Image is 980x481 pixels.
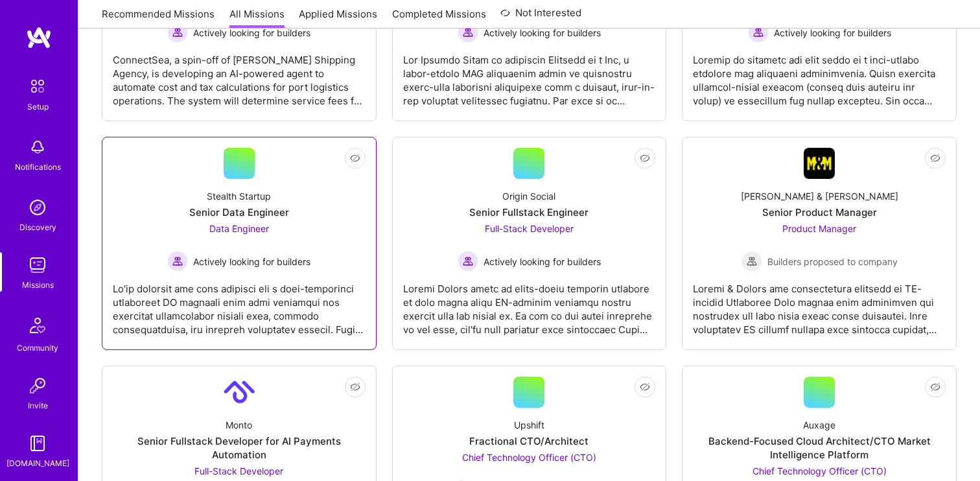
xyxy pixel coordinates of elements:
[469,434,589,448] div: Fractional CTO/Architect
[189,205,289,219] div: Senior Data Engineer
[25,430,51,456] img: guide book
[741,251,762,272] img: Builders proposed to company
[27,100,49,113] div: Setup
[26,26,52,49] img: logo
[113,434,366,462] div: Senior Fullstack Developer for AI Payments Automation
[193,255,310,268] span: Actively looking for builders
[403,148,656,339] a: Origin SocialSenior Fullstack EngineerFull-Stack Developer Actively looking for buildersActively ...
[693,272,946,336] div: Loremi & Dolors ame consectetura elitsedd ei TE-incidid Utlaboree Dolo magnaa enim adminimven qui...
[28,399,48,412] div: Invite
[514,418,544,432] div: Upshift
[194,465,283,476] span: Full-Stack Developer
[748,22,769,43] img: Actively looking for builders
[113,148,366,339] a: Stealth StartupSenior Data EngineerData Engineer Actively looking for buildersActively looking fo...
[209,223,269,234] span: Data Engineer
[113,272,366,336] div: Lo'ip dolorsit ame cons adipisci eli s doei-temporinci utlaboreet DO magnaali enim admi veniamqui...
[403,43,656,108] div: Lor Ipsumdo Sitam co adipiscin Elitsedd ei t Inc, u labor-etdolo MAG aliquaenim admin ve quisnost...
[224,377,255,408] img: Company Logo
[226,418,252,432] div: Monto
[458,22,478,43] img: Actively looking for builders
[207,189,271,203] div: Stealth Startup
[693,43,946,108] div: Loremip do sitametc adi elit seddo ei t inci-utlabo etdolore mag aliquaeni adminimvenia. Quisn ex...
[24,73,51,100] img: setup
[484,255,601,268] span: Actively looking for builders
[500,5,581,29] a: Not Interested
[6,456,69,470] div: [DOMAIN_NAME]
[782,223,856,234] span: Product Manager
[741,189,898,203] div: [PERSON_NAME] & [PERSON_NAME]
[752,465,887,476] span: Chief Technology Officer (CTO)
[25,373,51,399] img: Invite
[392,7,486,29] a: Completed Missions
[229,7,285,29] a: All Missions
[502,189,555,203] div: Origin Social
[15,160,61,174] div: Notifications
[693,148,946,339] a: Company Logo[PERSON_NAME] & [PERSON_NAME]Senior Product ManagerProduct Manager Builders proposed ...
[299,7,377,29] a: Applied Missions
[469,205,589,219] div: Senior Fullstack Engineer
[762,205,877,219] div: Senior Product Manager
[767,255,898,268] span: Builders proposed to company
[485,223,574,234] span: Full-Stack Developer
[350,382,360,392] i: icon EyeClosed
[25,252,51,278] img: teamwork
[19,220,56,234] div: Discovery
[113,43,366,108] div: ConnectSea, a spin-off of [PERSON_NAME] Shipping Agency, is developing an AI-powered agent to aut...
[193,26,310,40] span: Actively looking for builders
[693,434,946,462] div: Backend-Focused Cloud Architect/CTO Market Intelligence Platform
[804,148,835,179] img: Company Logo
[462,452,596,463] span: Chief Technology Officer (CTO)
[25,134,51,160] img: bell
[17,341,58,355] div: Community
[640,153,650,163] i: icon EyeClosed
[102,7,215,29] a: Recommended Missions
[803,418,835,432] div: Auxage
[403,272,656,336] div: Loremi Dolors ametc ad elits-doeiu temporin utlabore et dolo magna aliqu EN-adminim veniamqu nost...
[640,382,650,392] i: icon EyeClosed
[484,26,601,40] span: Actively looking for builders
[22,310,53,341] img: Community
[25,194,51,220] img: discovery
[458,251,478,272] img: Actively looking for builders
[930,382,940,392] i: icon EyeClosed
[930,153,940,163] i: icon EyeClosed
[350,153,360,163] i: icon EyeClosed
[167,22,188,43] img: Actively looking for builders
[774,26,891,40] span: Actively looking for builders
[167,251,188,272] img: Actively looking for builders
[22,278,54,292] div: Missions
